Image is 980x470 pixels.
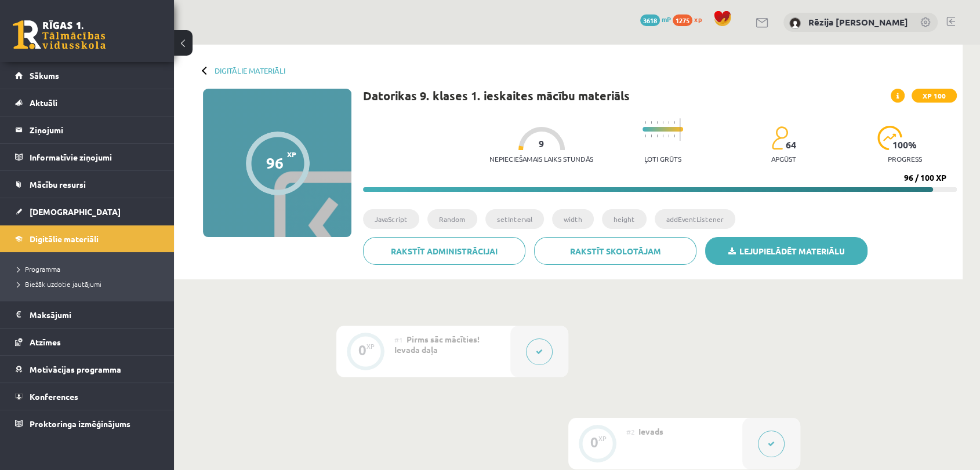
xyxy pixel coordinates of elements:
img: icon-short-line-57e1e144782c952c97e751825c79c345078a6d821885a25fce030b3d8c18986b.svg [668,134,669,137]
img: icon-progress-161ccf0a02000e728c5f80fcf4c31c7af3da0e1684b2b1d7c360e028c24a22f1.svg [877,126,902,150]
img: icon-short-line-57e1e144782c952c97e751825c79c345078a6d821885a25fce030b3d8c18986b.svg [656,121,658,124]
span: Aktuāli [30,97,57,108]
li: height [602,209,647,229]
h1: Datorikas 9. klases 1. ieskaites mācību materiāls [363,89,630,103]
span: Mācību resursi [30,179,86,190]
span: Proktoringa izmēģinājums [30,418,130,429]
div: 0 [590,437,598,447]
a: [DEMOGRAPHIC_DATA] [15,198,159,225]
img: icon-short-line-57e1e144782c952c97e751825c79c345078a6d821885a25fce030b3d8c18986b.svg [645,134,646,137]
span: Ievads [638,426,663,436]
div: XP [366,343,375,349]
span: #2 [626,427,635,436]
legend: Informatīvie ziņojumi [30,144,159,170]
li: Random [427,209,477,229]
span: XP 100 [912,89,957,103]
span: Motivācijas programma [30,364,121,374]
a: Ziņojumi [15,116,159,143]
img: icon-long-line-d9ea69661e0d244f92f715978eff75569469978d946b2353a9bb055b3ed8787d.svg [680,118,681,141]
span: Digitālie materiāli [30,234,99,244]
span: 3618 [640,14,660,26]
li: JavaScript [363,209,419,229]
img: students-c634bb4e5e11cddfef0936a35e636f08e4e9abd3cc4e673bd6f9a4125e45ecb1.svg [771,126,788,150]
img: icon-short-line-57e1e144782c952c97e751825c79c345078a6d821885a25fce030b3d8c18986b.svg [674,134,675,137]
span: xp [694,14,702,24]
a: Rēzija [PERSON_NAME] [808,16,908,28]
a: Digitālie materiāli [215,66,285,75]
a: Aktuāli [15,89,159,116]
span: #1 [394,335,403,344]
img: icon-short-line-57e1e144782c952c97e751825c79c345078a6d821885a25fce030b3d8c18986b.svg [662,121,663,124]
a: Informatīvie ziņojumi [15,144,159,170]
div: 96 [266,154,284,172]
a: Konferences [15,383,159,410]
span: [DEMOGRAPHIC_DATA] [30,206,121,217]
p: Ļoti grūts [644,155,681,163]
span: Biežāk uzdotie jautājumi [17,279,101,289]
a: Biežāk uzdotie jautājumi [17,279,162,289]
img: icon-short-line-57e1e144782c952c97e751825c79c345078a6d821885a25fce030b3d8c18986b.svg [645,121,646,124]
p: Nepieciešamais laiks stundās [489,155,593,163]
span: 100 % [892,140,917,150]
span: 9 [539,139,544,149]
span: Atzīmes [30,337,61,347]
li: width [552,209,594,229]
img: icon-short-line-57e1e144782c952c97e751825c79c345078a6d821885a25fce030b3d8c18986b.svg [668,121,669,124]
li: setInterval [485,209,544,229]
a: Motivācijas programma [15,356,159,382]
span: XP [287,150,296,158]
div: 0 [358,345,366,355]
span: Pirms sāc mācīties! Ievada daļa [394,334,480,355]
a: Rīgas 1. Tālmācības vidusskola [13,20,106,49]
span: 1275 [673,14,692,26]
img: icon-short-line-57e1e144782c952c97e751825c79c345078a6d821885a25fce030b3d8c18986b.svg [662,134,663,137]
span: Sākums [30,70,59,81]
legend: Ziņojumi [30,116,159,143]
img: icon-short-line-57e1e144782c952c97e751825c79c345078a6d821885a25fce030b3d8c18986b.svg [651,134,652,137]
a: Rakstīt skolotājam [534,237,696,265]
div: XP [598,435,607,442]
span: 64 [786,140,796,150]
a: Programma [17,264,162,274]
li: addEventListener [655,209,735,229]
img: icon-short-line-57e1e144782c952c97e751825c79c345078a6d821885a25fce030b3d8c18986b.svg [674,121,675,124]
a: Lejupielādēt materiālu [705,237,868,265]
img: icon-short-line-57e1e144782c952c97e751825c79c345078a6d821885a25fce030b3d8c18986b.svg [651,121,652,124]
img: icon-short-line-57e1e144782c952c97e751825c79c345078a6d821885a25fce030b3d8c18986b.svg [656,134,658,137]
a: 3618 mP [640,14,671,24]
a: Sākums [15,62,159,89]
a: Atzīmes [15,329,159,355]
a: Digitālie materiāli [15,225,159,252]
span: mP [662,14,671,24]
img: Rēzija Anna Zeniņa [789,17,801,29]
a: Proktoringa izmēģinājums [15,410,159,437]
span: Konferences [30,391,78,402]
legend: Maksājumi [30,301,159,328]
p: progress [888,155,922,163]
a: Rakstīt administrācijai [363,237,525,265]
span: Programma [17,264,60,274]
a: Mācību resursi [15,171,159,198]
a: Maksājumi [15,301,159,328]
p: apgūst [771,155,796,163]
a: 1275 xp [673,14,707,24]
